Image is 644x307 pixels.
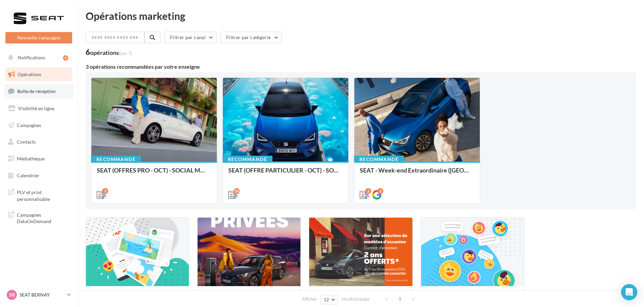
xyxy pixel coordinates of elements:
a: Médiathèque [4,152,74,166]
span: PLV et print personnalisable [17,188,69,202]
button: 12 [321,295,338,304]
span: Calendrier [17,173,39,178]
div: Recommandé [354,156,404,163]
p: SEAT BERNAY [20,291,64,298]
div: 5 [63,55,68,61]
div: 10 [234,188,240,194]
a: Contacts [4,135,74,149]
a: Campagnes [4,118,74,132]
button: Nouvelle campagne [5,32,72,43]
a: Campagnes DataOnDemand [4,208,74,227]
div: 3 opérations recommandées par votre enseigne [86,64,636,69]
button: Filtrer par canal [164,32,217,43]
span: (sur 7) [119,50,132,56]
a: Opérations [4,67,74,82]
span: résultats/page [342,296,370,302]
div: Recommandé [223,156,272,163]
div: SEAT - Week-end Extraordinaire ([GEOGRAPHIC_DATA]) - OCTOBRE [360,167,474,180]
div: 2 [377,188,383,194]
a: SB SEAT BERNAY [5,288,72,301]
a: Visibilité en ligne [4,101,74,116]
span: Boîte de réception [17,88,56,94]
div: 2 [365,188,371,194]
div: opérations [90,50,132,56]
div: Open Intercom Messenger [621,284,637,300]
span: SB [9,291,15,298]
span: Afficher [302,296,317,302]
div: 6 [86,49,132,56]
span: Campagnes [17,122,41,128]
a: Boîte de réception [4,84,74,98]
span: Contacts [17,139,36,145]
div: 5 [102,188,108,194]
span: Opérations [18,71,41,77]
div: SEAT (OFFRE PARTICULIER - OCT) - SOCIAL MEDIA [228,167,343,180]
span: 12 [324,297,329,302]
button: Notifications 5 [4,51,71,65]
span: Campagnes DataOnDemand [17,210,69,225]
div: SEAT (OFFRES PRO - OCT) - SOCIAL MEDIA [97,167,211,180]
div: Recommandé [91,156,141,163]
span: Visibilité en ligne [18,105,54,111]
span: 1 [394,294,405,304]
span: Notifications [18,55,45,60]
a: Calendrier [4,168,74,183]
span: Médiathèque [17,156,45,161]
div: Opérations marketing [86,11,636,21]
button: Filtrer par catégorie [221,32,282,43]
a: PLV et print personnalisable [4,185,74,205]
